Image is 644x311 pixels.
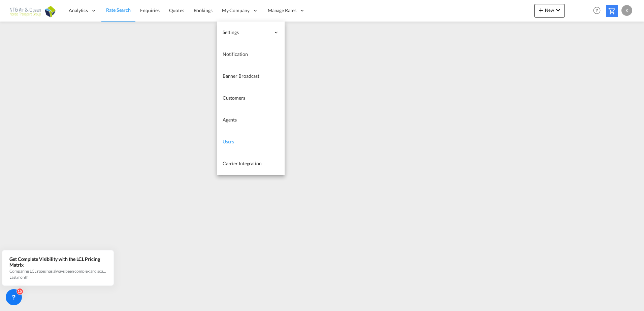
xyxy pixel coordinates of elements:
button: icon-plus 400-fgNewicon-chevron-down [534,4,565,18]
img: c10840d0ab7511ecb0716db42be36143.png [10,3,56,18]
div: K [621,5,632,16]
span: Banner Broadcast [223,73,259,79]
span: New [537,7,562,13]
a: Notification [217,43,285,65]
span: Agents [223,117,237,123]
a: Customers [217,87,285,109]
span: Settings [223,29,270,36]
span: Carrier Integration [223,161,262,166]
span: My Company [222,7,250,14]
div: Help [591,5,606,17]
span: Bookings [194,7,213,13]
md-icon: icon-plus 400-fg [537,6,545,14]
a: Agents [217,109,285,131]
span: Rate Search [106,7,131,13]
span: Manage Rates [268,7,296,14]
span: Notification [223,51,248,57]
span: Users [223,139,234,144]
a: Users [217,131,285,153]
a: Carrier Integration [217,153,285,175]
span: Quotes [169,7,184,13]
span: Enquiries [140,7,160,13]
div: Settings [217,22,285,43]
span: Help [591,5,603,16]
span: Analytics [69,7,88,14]
a: Banner Broadcast [217,65,285,87]
span: Customers [223,95,245,101]
md-icon: icon-chevron-down [554,6,562,14]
